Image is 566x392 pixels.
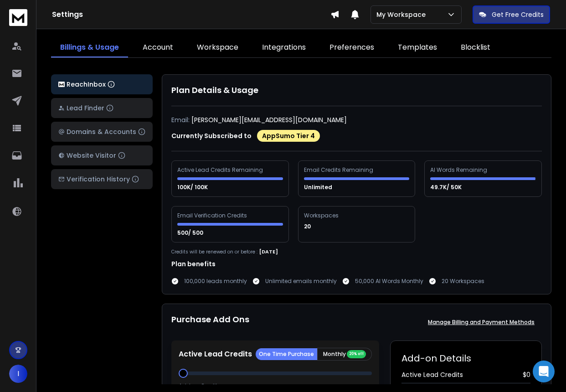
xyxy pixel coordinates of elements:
span: Active Lead Credits [401,370,463,379]
p: Unlimited [304,184,334,191]
a: Preferences [320,38,383,57]
p: Get Free Credits [492,10,544,19]
p: My Workspace [376,10,429,19]
img: logo [9,9,27,26]
button: Verification History [51,169,153,189]
div: AppSumo Tier 4 [257,130,320,142]
p: Email: [171,115,190,124]
div: AI Words Remaining [430,166,489,174]
button: I [9,365,27,383]
button: Manage Billing and Payment Methods [421,313,542,331]
p: 100,000 leads monthly [184,278,247,285]
p: 20 [304,223,312,230]
div: Active Lead Credits Remaining [177,166,264,174]
a: Workspace [188,38,247,57]
a: Blocklist [452,38,499,57]
a: Account [134,38,182,57]
span: $ 0 [523,370,530,379]
p: 20 Workspaces [442,278,484,285]
div: 20% off [347,350,366,358]
p: 500/ 500 [177,229,205,237]
a: Templates [389,38,446,57]
p: Unlimited emails monthly [265,278,337,285]
p: Active Lead Credits [179,349,252,360]
button: One Time Purchase [256,348,317,360]
a: Billings & Usage [51,38,128,57]
p: 100K/ 100K [177,184,209,191]
img: logo [58,82,65,88]
div: Email Verification Credits [177,212,248,219]
p: [DATE] [259,248,278,256]
div: Workspaces [304,212,340,219]
div: Email Credits Remaining [304,166,375,174]
button: Website Visitor [51,145,153,165]
h1: Settings [52,9,330,20]
button: ReachInbox [51,74,153,94]
p: 49.7K/ 50K [430,184,463,191]
button: Lead Finder [51,98,153,118]
h1: Plan Details & Usage [171,84,542,97]
div: Open Intercom Messenger [533,361,555,382]
p: [PERSON_NAME][EMAIL_ADDRESS][DOMAIN_NAME] [191,115,347,124]
a: Integrations [253,38,315,57]
button: Get Free Credits [473,5,550,24]
p: Manage Billing and Payment Methods [428,319,535,326]
p: 50,000 AI Words Monthly [355,278,423,285]
button: Monthly 20% off [317,348,372,361]
h1: Purchase Add Ons [171,313,249,331]
h2: Add-on Details [401,352,530,365]
p: Credits will be renewed on or before : [171,248,257,255]
button: Domains & Accounts [51,122,153,142]
h1: Plan benefits [171,259,542,268]
p: Currently Subscribed to [171,131,252,140]
p: Add on Credits [179,382,221,390]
